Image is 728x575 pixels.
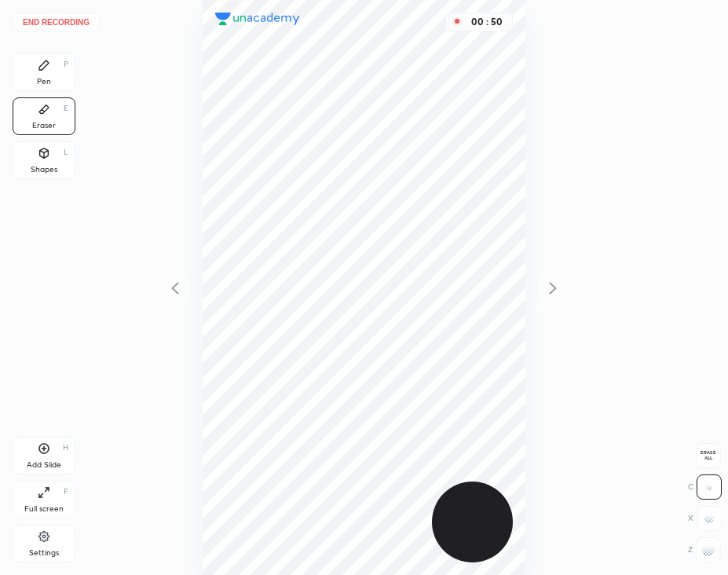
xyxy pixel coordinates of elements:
[688,506,722,531] div: X
[37,78,51,86] div: Pen
[13,13,100,31] button: End recording
[31,166,57,174] div: Shapes
[64,104,68,112] div: E
[697,450,720,461] span: Erase all
[64,60,68,68] div: P
[24,505,64,513] div: Full screen
[688,537,721,562] div: Z
[64,488,68,496] div: F
[32,122,56,130] div: Eraser
[688,474,722,500] div: C
[64,148,68,156] div: L
[29,549,59,557] div: Settings
[63,444,68,452] div: H
[27,461,61,469] div: Add Slide
[468,16,506,27] div: 00 : 50
[215,13,300,25] img: logo.38c385cc.svg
